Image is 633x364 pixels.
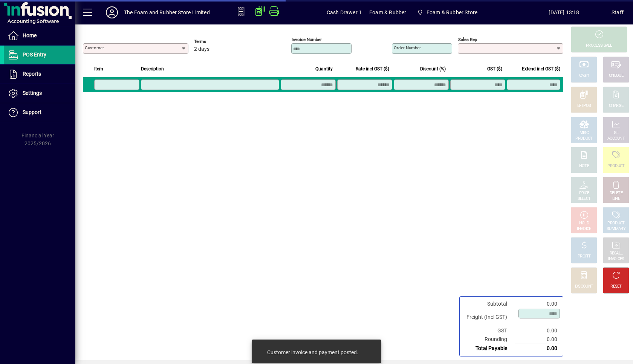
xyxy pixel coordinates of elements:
span: Description [141,65,164,73]
td: 0.00 [515,326,560,335]
div: PROCESS SALE [586,43,612,49]
div: PRODUCT [607,221,624,226]
div: RECALL [610,251,623,256]
td: Rounding [463,335,515,344]
mat-label: Invoice number [292,37,322,42]
div: EFTPOS [577,103,591,109]
div: PROFIT [578,254,590,259]
span: Settings [23,90,42,96]
span: Reports [23,71,41,77]
span: POS Entry [23,52,46,58]
div: PRODUCT [607,163,624,169]
div: LINE [612,196,620,202]
span: Cash Drawer 1 [327,6,362,18]
div: MISC [579,130,589,136]
td: 0.00 [515,344,560,353]
span: [DATE] 13:18 [517,6,612,18]
div: RESET [610,284,622,289]
button: Profile [100,6,124,19]
div: DISCOUNT [575,284,593,289]
span: Terms [194,39,239,44]
td: 0.00 [515,335,560,344]
mat-label: Customer [85,45,104,50]
div: DELETE [610,190,622,196]
div: PRODUCT [575,136,592,142]
mat-label: Sales rep [458,37,477,42]
div: INVOICES [608,256,624,262]
div: CASH [579,73,589,79]
span: Foam & Rubber Store [427,6,477,18]
div: CHEQUE [609,73,623,79]
span: Extend incl GST ($) [522,65,560,73]
div: SELECT [578,196,591,202]
div: NOTE [579,163,589,169]
span: Foam & Rubber Store [414,6,480,19]
span: Discount (%) [420,65,446,73]
a: Support [4,103,75,122]
div: SUMMARY [607,226,625,232]
div: The Foam and Rubber Store Limited [124,6,210,18]
td: GST [463,326,515,335]
span: 2 days [194,46,209,52]
td: Subtotal [463,300,515,308]
div: Customer invoice and payment posted. [267,349,358,356]
a: Settings [4,84,75,103]
span: Support [23,109,41,115]
div: GL [614,130,619,136]
div: Staff [612,6,624,18]
div: PRICE [579,190,589,196]
div: ACCOUNT [607,136,625,142]
span: Quantity [315,65,333,73]
mat-label: Order number [394,45,421,50]
span: Foam & Rubber [369,6,406,18]
span: Home [23,32,37,38]
td: Freight (Incl GST) [463,308,515,326]
td: 0.00 [515,300,560,308]
span: GST ($) [487,65,502,73]
span: Rate incl GST ($) [356,65,389,73]
div: CHARGE [609,103,624,109]
div: HOLD [579,221,589,226]
a: Home [4,26,75,45]
a: Reports [4,65,75,84]
div: INVOICE [577,226,591,232]
span: Item [94,65,103,73]
td: Total Payable [463,344,515,353]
